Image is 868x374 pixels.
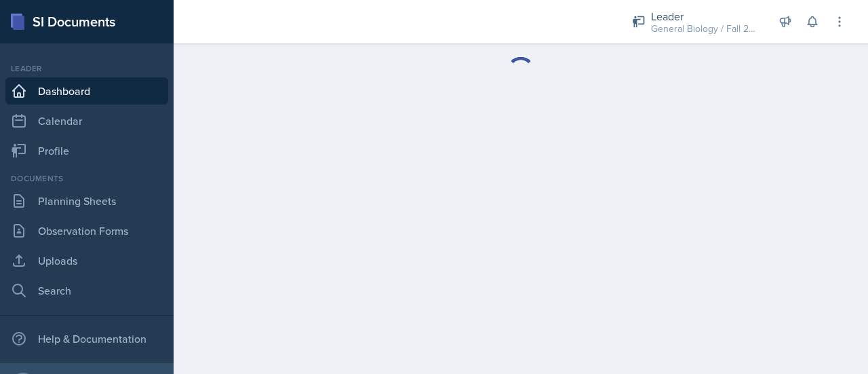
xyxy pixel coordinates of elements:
[5,172,168,185] div: Documents
[5,77,168,105] a: Dashboard
[5,62,168,75] div: Leader
[651,8,759,24] div: Leader
[651,22,759,36] div: General Biology / Fall 2025
[5,325,168,352] div: Help & Documentation
[5,187,168,214] a: Planning Sheets
[5,137,168,164] a: Profile
[5,217,168,244] a: Observation Forms
[5,277,168,304] a: Search
[5,107,168,134] a: Calendar
[5,247,168,274] a: Uploads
